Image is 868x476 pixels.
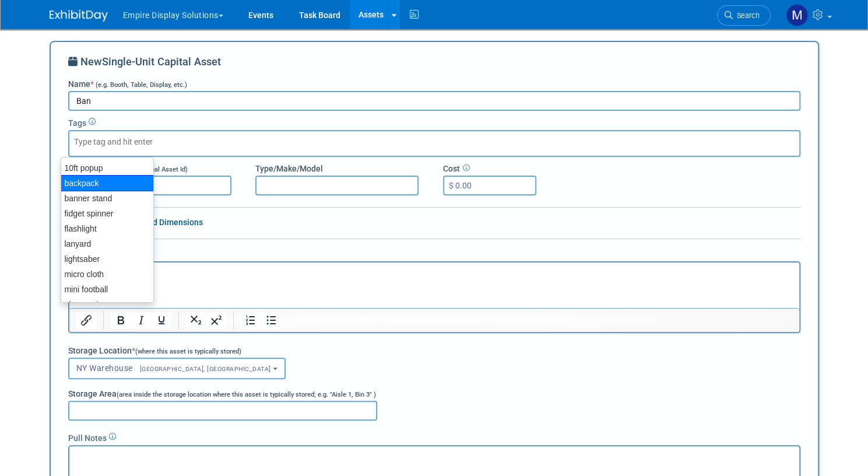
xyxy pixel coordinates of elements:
label: Storage Area [68,388,376,400]
label: Type/Make/Model [255,163,323,174]
iframe: Rich Text Area [69,262,799,308]
button: Bullet list [261,312,281,328]
span: (where this asset is typically stored) [135,348,241,355]
span: NY Warehouse [76,363,271,373]
input: Type tag and hit enter [74,136,167,148]
img: Matt h [786,4,808,26]
div: phone grip [61,297,153,312]
div: mini football [61,282,153,297]
button: NY Warehouse[GEOGRAPHIC_DATA], [GEOGRAPHIC_DATA] [68,358,286,379]
div: lanyard [61,236,153,251]
span: (e.g. Booth, Table, Display, etc.) [96,81,187,89]
span: [GEOGRAPHIC_DATA], [GEOGRAPHIC_DATA] [133,365,271,373]
button: Superscript [206,312,226,328]
label: Storage Location [68,345,241,356]
div: Pull Notes [68,429,800,444]
button: Insert/edit link [76,312,96,328]
div: micro cloth [61,267,153,282]
div: 10ft popup [61,160,153,176]
div: fidget spinner [61,206,153,221]
a: Search [717,5,771,26]
button: Numbered list [241,312,261,328]
div: banner stand [61,191,153,206]
span: (i.e. Internal Asset Id) [125,166,188,173]
span: Single-Unit Capital Asset [102,55,221,68]
div: lightsaber [61,251,153,267]
div: New [68,54,800,78]
span: Cost [443,164,460,173]
button: Italic [131,312,151,328]
button: Subscript [186,312,206,328]
img: ExhibitDay [50,10,108,22]
label: Name [68,78,187,90]
button: Bold [111,312,131,328]
button: Underline [152,312,171,328]
span: Search [733,11,760,20]
span: (area inside the storage location where this asset is typically stored; e.g. "Aisle 1, Bin 3" ) [117,391,376,398]
div: flashlight [61,221,153,236]
div: Tags [68,114,800,129]
div: backpack [61,175,154,191]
